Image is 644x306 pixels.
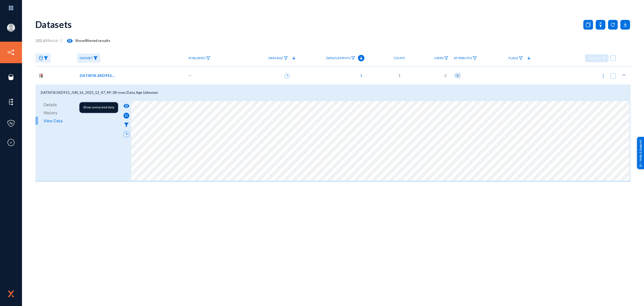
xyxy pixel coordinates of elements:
a: Data Elements [323,54,358,63]
span: Show filtered results [62,38,110,43]
a: History [35,109,120,117]
a: Published [186,54,213,63]
b: 202,655 [35,38,49,43]
a: Details [35,101,120,109]
span: Dataset [80,56,93,60]
img: oracle.png [38,73,44,79]
a: View Data [35,117,120,125]
mat-icon: visibility [67,38,73,44]
span: 38 rows [112,90,126,95]
span: Count [394,56,405,60]
img: icon-compliance.svg [7,138,15,147]
span: 1 [398,73,401,78]
span: | [111,90,112,95]
a: Dataset [77,54,100,63]
span: Data Age Unknown [127,90,158,95]
div: Help & Support [637,137,644,169]
a: Flags [506,54,526,63]
img: app launcher [3,2,19,14]
a: Attributes [451,54,480,63]
img: icon-filter.svg [284,56,288,60]
span: 1 [358,73,363,78]
img: icon-elements.svg [7,98,15,106]
img: blank-profile-picture.png [7,24,15,32]
mat-icon: filter_alt [123,122,130,128]
span: Attributes [454,56,472,60]
mat-icon: visibility [123,103,130,109]
img: icon-filter.svg [473,56,477,60]
span: + [457,74,459,77]
span: — [189,73,192,78]
img: icon-filter-filled.svg [44,56,48,60]
img: icon-policies.svg [7,119,15,127]
span: 2 [444,73,447,78]
div: Datasets [35,19,72,30]
img: icon-filter-filled.svg [93,56,98,60]
img: icon-filter.svg [351,56,355,60]
span: Users [434,56,444,60]
a: Data Age [266,54,291,63]
a: Users [431,54,451,63]
img: icon-more.svg [601,73,606,79]
img: icon-inventory.svg [7,48,15,56]
span: | [60,38,62,43]
span: Details [43,101,57,109]
span: Flags [508,56,518,60]
span: DATAFIX.SXD915_JUN_16_2025_12_47_49 [41,90,111,95]
img: icon-filter.svg [206,56,210,60]
img: help_support.svg [639,163,642,166]
div: Show unmasked data [79,102,118,113]
img: icon-filter.svg [444,56,448,60]
img: icon-filter.svg [519,56,523,60]
span: View Data [43,117,63,125]
img: refresh-button.svg [123,113,129,118]
span: DATAFIX.SXD915_JUN_16_2025_12_47_49 [80,73,116,78]
img: icon-sources.svg [7,73,15,81]
span: History [43,109,57,117]
span: total [35,38,60,43]
span: Data Age [268,56,283,60]
span: Data Elements [326,56,350,60]
span: Published [189,56,206,60]
span: | [126,90,127,95]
